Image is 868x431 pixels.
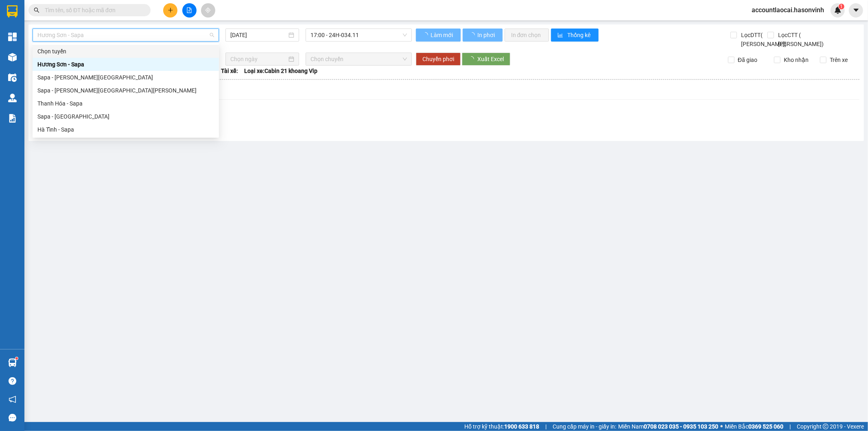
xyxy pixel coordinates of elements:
img: solution-icon [8,114,17,123]
input: 11/09/2025 [230,31,287,40]
input: Chọn ngày [230,55,287,64]
span: file-add [186,7,192,13]
div: Thanh Hóa - Sapa [37,99,214,108]
button: Làm mới [416,29,461,42]
strong: 0708 023 035 - 0935 103 250 [644,423,718,430]
button: Chuyển phơi [416,53,461,66]
span: Miền Nam [618,422,718,431]
button: Xuất Excel [462,53,510,66]
input: Tìm tên, số ĐT hoặc mã đơn [45,6,141,15]
div: Sapa - Hà Tĩnh [33,110,219,123]
span: loading [469,32,476,38]
img: logo-vxr [7,5,17,18]
div: Sapa - Hương Sơn [33,71,219,84]
strong: 1900 633 818 [504,423,539,430]
span: accountlaocai.hasonvinh [745,5,831,15]
div: Chọn tuyến [37,47,214,56]
span: Cung cấp máy in - giấy in: [553,422,616,431]
button: In đơn chọn [505,29,549,42]
span: copyright [823,424,829,429]
button: plus [163,3,177,18]
img: warehouse-icon [8,94,17,102]
button: aim [201,3,215,18]
img: warehouse-icon [8,358,17,367]
span: Hỗ trợ kỹ thuật: [464,422,539,431]
div: Sapa - [PERSON_NAME][GEOGRAPHIC_DATA] [37,73,214,82]
span: Lọc CTT ( [PERSON_NAME]) [775,31,825,48]
span: question-circle [9,377,16,385]
span: Hương Sơn - Sapa [37,29,214,41]
span: Làm mới [431,31,454,40]
span: message [9,414,16,422]
span: Kho nhận [781,55,812,64]
div: Sapa - Thanh Hóa [33,84,219,97]
span: | [545,422,547,431]
button: In phơi [463,29,503,42]
div: Hương Sơn - Sapa [33,58,219,71]
div: Hương Sơn - Sapa [37,60,214,69]
span: Đã giao [735,55,761,64]
span: | [789,422,791,431]
div: Sapa - [GEOGRAPHIC_DATA] [37,112,214,121]
sup: 1 [839,4,844,9]
span: plus [168,7,173,13]
div: Chọn tuyến [33,45,219,58]
span: bar-chart [558,32,564,39]
strong: 0369 525 060 [748,423,783,430]
span: search [34,7,39,13]
sup: 1 [15,357,18,360]
span: caret-down [853,7,860,14]
img: warehouse-icon [8,73,17,82]
button: bar-chartThống kê [551,29,599,42]
div: Sapa - [PERSON_NAME][GEOGRAPHIC_DATA][PERSON_NAME] [37,86,214,95]
span: Loại xe: Cabin 21 khoang Vip [244,66,317,75]
img: warehouse-icon [8,53,17,62]
div: Hà Tĩnh - Sapa [33,123,219,136]
span: In phơi [477,31,496,40]
span: 17:00 - 24H-034.11 [310,29,407,41]
span: ⚪️ [720,425,723,428]
span: Miền Bắc [725,422,783,431]
img: icon-new-feature [834,7,842,14]
span: notification [9,396,16,403]
img: dashboard-icon [8,33,17,41]
div: Hà Tĩnh - Sapa [37,125,214,134]
button: file-add [182,3,197,18]
span: Chọn chuyến [310,53,407,65]
div: Thanh Hóa - Sapa [33,97,219,110]
span: Tài xế: [221,66,238,75]
span: loading [422,32,429,38]
span: 1 [840,4,843,9]
span: Lọc DTT( [PERSON_NAME]) [738,31,788,48]
span: Thống kê [568,31,592,40]
button: caret-down [849,3,863,18]
span: Trên xe [826,55,851,64]
span: aim [205,7,211,13]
